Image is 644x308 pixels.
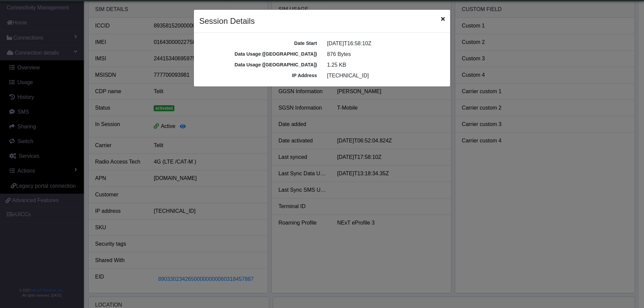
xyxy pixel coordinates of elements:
[194,72,322,79] div: IP Address
[322,50,450,58] div: 876 Bytes
[322,61,450,69] div: 1.25 KB
[194,61,322,69] div: Data Usage ([GEOGRAPHIC_DATA])
[322,72,450,80] div: [TECHNICAL_ID]
[322,40,450,48] div: [DATE]T16:58:10Z
[194,51,322,58] div: Data Usage ([GEOGRAPHIC_DATA])
[194,40,322,47] div: Date Start
[441,15,445,23] span: Close
[199,15,255,27] h4: Session Details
